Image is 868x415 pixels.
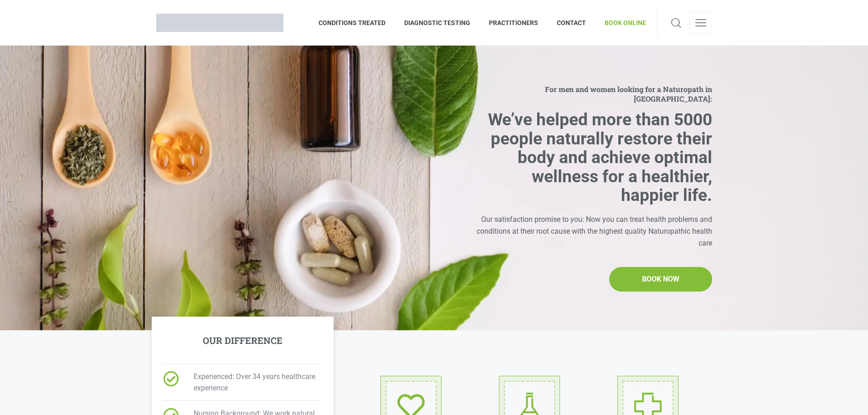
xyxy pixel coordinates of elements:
span: CONTACT [548,15,596,30]
a: CONDITIONS TREATED [318,7,395,39]
span: DIAGNOSTIC TESTING [395,15,480,30]
a: PRACTITIONERS [480,7,548,39]
a: BOOK NOW [609,267,712,292]
span: Experienced: Over 34 years healthcare experience [182,371,322,394]
a: BOOK ONLINE [596,7,646,39]
span: BOOK NOW [642,273,679,285]
div: Our satisfaction promise to you: Now you can treat health problems and conditions at their root c... [472,214,712,249]
span: PRACTITIONERS [480,15,548,30]
a: DIAGNOSTIC TESTING [395,7,480,39]
h2: We’ve helped more than 5000 people naturally restore their body and achieve optimal wellness for ... [472,110,712,205]
a: Search [668,11,684,34]
span: CONDITIONS TREATED [318,15,395,30]
h5: OUR DIFFERENCE [203,335,282,346]
span: For men and women looking for a Naturopath in [GEOGRAPHIC_DATA]: [472,84,712,103]
img: Brisbane Naturopath [156,14,283,32]
span: BOOK ONLINE [596,15,646,30]
a: Brisbane Naturopath [156,7,283,39]
a: CONTACT [548,7,596,39]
